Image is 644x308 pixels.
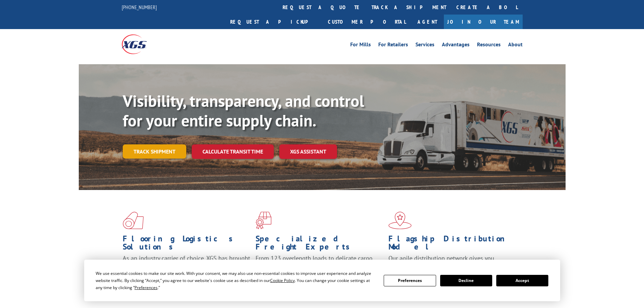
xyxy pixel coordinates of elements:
[477,42,501,49] a: Resources
[122,4,157,10] a: [PHONE_NUMBER]
[256,254,383,284] p: From 123 overlength loads to delicate cargo, our experienced staff knows the best way to move you...
[279,144,337,159] a: XGS ASSISTANT
[123,212,144,229] img: xgs-icon-total-supply-chain-intelligence-red
[384,275,436,286] button: Preferences
[378,42,408,49] a: For Retailers
[123,90,364,131] b: Visibility, transparency, and control for your entire supply chain.
[415,42,434,49] a: Services
[440,275,492,286] button: Decline
[270,278,295,283] span: Cookie Policy
[388,254,513,270] span: Our agile distribution network gives you nationwide inventory management on demand.
[225,15,323,29] a: Request a pickup
[135,285,158,290] span: Preferences
[442,42,470,49] a: Advantages
[388,212,412,229] img: xgs-icon-flagship-distribution-model-red
[96,270,376,291] div: We use essential cookies to make our site work. With your consent, we may also use non-essential ...
[411,15,444,29] a: Agent
[508,42,523,49] a: About
[192,144,274,159] a: Calculate transit time
[256,212,271,229] img: xgs-icon-focused-on-flooring-red
[496,275,548,286] button: Accept
[323,15,411,29] a: Customer Portal
[123,144,186,159] a: Track shipment
[388,235,516,254] h1: Flagship Distribution Model
[84,260,560,301] div: Cookie Consent Prompt
[444,15,523,29] a: Join Our Team
[123,254,250,278] span: As an industry carrier of choice, XGS has brought innovation and dedication to flooring logistics...
[123,235,251,254] h1: Flooring Logistics Solutions
[350,42,371,49] a: For Mills
[256,235,383,254] h1: Specialized Freight Experts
